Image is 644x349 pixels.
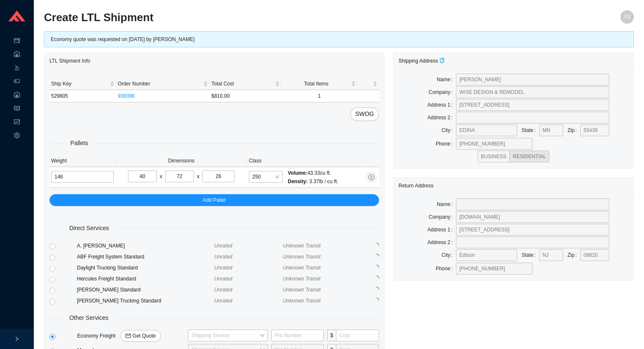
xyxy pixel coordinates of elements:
label: City [442,124,456,136]
label: Address 1 [428,99,456,111]
span: Volume: [288,170,307,176]
div: [PERSON_NAME] Standard [77,286,214,294]
span: Other Services [63,313,115,323]
div: 43.33 cu ft. [288,169,338,177]
th: Dimensions [115,155,247,167]
span: Unknown Transit [283,287,320,293]
label: Company [428,211,456,223]
th: Total Cost sortable [210,78,281,90]
label: State [521,124,539,136]
div: Hercules Freight Standard [77,275,214,283]
span: loading [374,298,379,303]
div: 3.37 lb / cu ft. [288,177,338,186]
div: Economy quote was requested on [DATE] by [PERSON_NAME] [51,35,627,44]
span: Unrated [214,265,232,271]
input: L [128,170,157,182]
span: loading [374,265,379,270]
input: W [165,170,194,182]
span: Direct Services [63,223,115,233]
span: Order Number [118,80,202,88]
span: Pallets [64,138,94,148]
th: undefined sortable [357,78,379,90]
span: SWOG [355,109,374,119]
input: Cost [336,330,379,341]
span: Unrated [214,254,232,260]
span: Shipping Address [398,58,445,64]
td: 529805 [49,90,116,102]
span: Unrated [214,298,232,304]
label: State [521,249,539,261]
h2: Create LTL Shipment [44,10,486,25]
div: Economy Freight [76,330,187,342]
label: Name [437,74,456,85]
a: 939396 [118,93,135,99]
th: Class [247,155,363,167]
label: Zip [568,124,580,136]
span: Total Cost [211,80,273,88]
td: $810.00 [210,90,281,102]
span: setting [14,129,20,143]
label: Phone [436,263,456,275]
span: $ [327,330,336,341]
th: Order Number sortable [116,78,210,90]
td: 1 [281,90,357,102]
span: Unknown Transit [283,276,320,282]
span: Unrated [214,276,232,282]
div: x [160,172,162,181]
span: Unrated [214,243,232,249]
label: Company [428,86,456,98]
span: Unrated [214,287,232,293]
label: Address 1 [428,224,456,236]
input: H [202,170,235,182]
span: right [14,336,19,341]
th: Weight [49,155,115,167]
span: RESIDENTIAL [513,154,546,159]
span: credit-card [14,35,20,48]
span: loading [374,243,379,248]
span: 250 [252,171,279,182]
span: read [14,102,20,116]
div: ABF Freight System Standard [77,253,214,261]
button: mailGet Quote [120,330,161,342]
div: [PERSON_NAME] Trucking Standard [77,297,214,305]
button: close-circle [366,171,377,183]
label: City [442,249,456,261]
div: Daylight Trucking Standard [77,264,214,272]
button: Add Pallet [49,194,379,206]
span: Unknown Transit [283,254,320,260]
span: Unknown Transit [283,265,320,271]
span: Unknown Transit [283,243,320,249]
span: loading [374,276,379,281]
div: x [197,172,199,181]
span: copy [439,58,445,63]
span: loading [374,287,379,292]
th: Ship Key sortable [49,78,116,90]
button: SWOG [350,107,379,121]
label: Name [437,198,456,210]
input: Pro Number [271,330,323,341]
span: Density: [288,179,308,184]
span: YS [624,10,630,24]
label: Phone [436,138,456,150]
span: Total Items [283,80,349,88]
span: loading [374,254,379,259]
span: Get Quote [132,332,156,340]
span: BUSINESS [481,154,507,159]
label: Address 2 [428,236,456,248]
span: mail [126,333,131,339]
label: Zip [568,249,580,261]
div: A. [PERSON_NAME] [77,242,214,250]
span: Ship Key [51,80,108,88]
label: Address 2 [428,112,456,124]
div: LTL Shipment Info [49,53,379,69]
div: Return Address [398,178,628,193]
span: fund [14,116,20,129]
span: Add Pallet [203,196,226,204]
span: Unknown Transit [283,298,320,304]
div: Copy [439,57,445,65]
th: Total Items sortable [281,78,357,90]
